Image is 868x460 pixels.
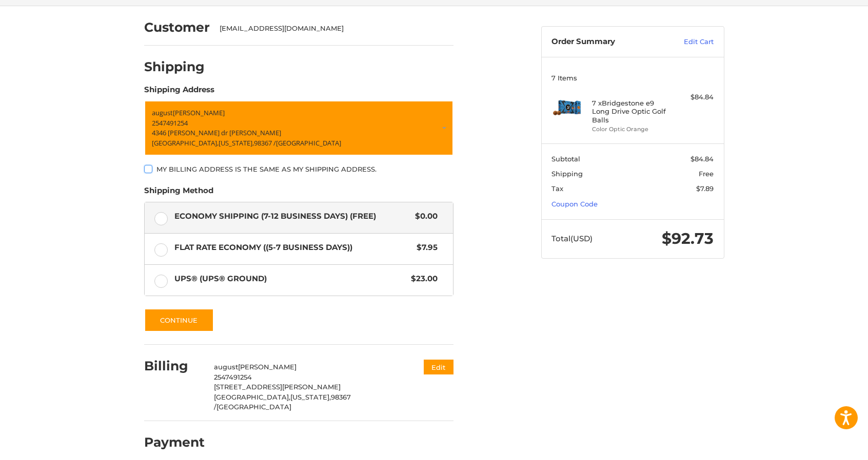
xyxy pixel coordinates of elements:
[214,373,252,381] span: 2547491254
[290,393,331,401] span: [US_STATE],
[276,138,341,148] span: [GEOGRAPHIC_DATA]
[144,84,214,100] legend: Shipping Address
[412,242,438,254] span: $7.95
[551,155,580,163] span: Subtotal
[144,100,453,156] a: Enter or select a different address
[219,138,254,148] span: [US_STATE],
[152,138,219,148] span: [GEOGRAPHIC_DATA],
[410,211,438,222] span: $0.00
[551,37,662,47] h3: Order Summary
[214,393,290,401] span: [GEOGRAPHIC_DATA],
[174,242,412,254] span: Flat Rate Economy ((5-7 Business Days))
[406,273,438,285] span: $23.00
[238,363,297,371] span: [PERSON_NAME]
[662,37,714,47] a: Edit Cart
[152,128,281,137] span: 4346 [PERSON_NAME] dr [PERSON_NAME]
[220,24,443,34] div: [EMAIL_ADDRESS][DOMAIN_NAME]
[173,108,225,117] span: [PERSON_NAME]
[424,360,453,374] button: Edit
[699,170,714,178] span: Free
[152,108,173,117] span: august
[691,155,714,163] span: $84.84
[144,165,453,173] label: My billing address is the same as my shipping address.
[144,308,214,332] button: Continue
[214,383,341,391] span: [STREET_ADDRESS][PERSON_NAME]
[174,273,406,285] span: UPS® (UPS® Ground)
[144,434,205,450] h2: Payment
[174,211,410,222] span: Economy Shipping (7-12 Business Days) (Free)
[152,118,188,128] span: 2547491254
[551,200,598,208] a: Coupon Code
[673,92,714,102] div: $84.84
[144,185,213,201] legend: Shipping Method
[662,229,714,248] span: $92.73
[144,59,205,75] h2: Shipping
[592,99,670,124] h4: 7 x Bridgestone e9 Long Drive Optic Golf Balls
[144,358,204,374] h2: Billing
[551,74,714,82] h3: 7 Items
[216,403,291,411] span: [GEOGRAPHIC_DATA]
[551,234,593,243] span: Total (USD)
[144,19,210,35] h2: Customer
[254,138,276,148] span: 98367 /
[592,125,670,134] li: Color Optic Orange
[551,170,583,178] span: Shipping
[214,363,238,371] span: august
[696,184,714,193] span: $7.89
[551,184,563,193] span: Tax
